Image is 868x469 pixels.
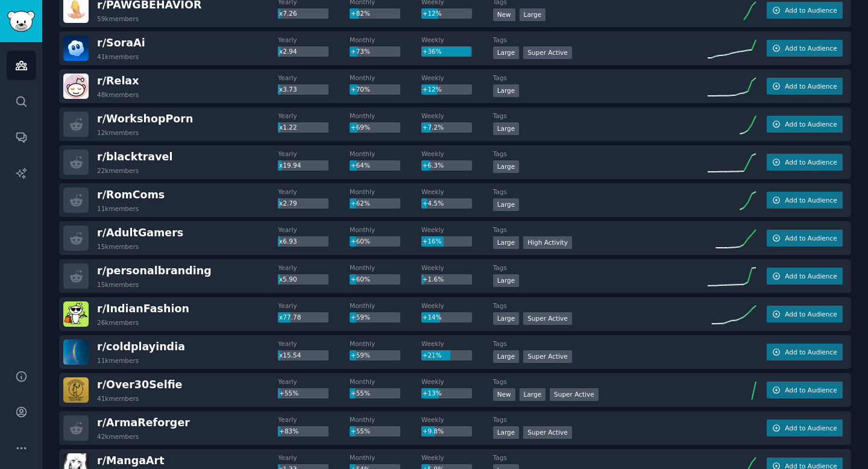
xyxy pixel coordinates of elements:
[423,313,442,321] span: +14%
[493,236,520,249] div: Large
[493,150,708,158] dt: Tags
[97,242,139,251] div: 15k members
[97,189,165,201] span: r/ RomComs
[279,10,297,17] span: x7.26
[767,344,843,360] button: Add to Audience
[97,113,193,125] span: r/ WorkshopPorn
[279,48,297,55] span: x2.94
[421,150,493,158] dt: Weekly
[350,415,421,424] dt: Monthly
[351,86,370,93] span: +70%
[421,36,493,44] dt: Weekly
[97,265,212,277] span: r/ personalbranding
[423,86,442,93] span: +12%
[493,160,520,173] div: Large
[493,36,708,44] dt: Tags
[279,313,301,321] span: x77.78
[493,225,708,234] dt: Tags
[278,225,350,234] dt: Yearly
[421,339,493,348] dt: Weekly
[523,350,572,363] div: Super Active
[423,124,444,131] span: +7.2%
[351,313,370,321] span: +59%
[493,453,708,462] dt: Tags
[493,187,708,196] dt: Tags
[520,8,546,21] div: Large
[97,37,145,49] span: r/ SoraAi
[785,310,837,318] span: Add to Audience
[350,112,421,120] dt: Monthly
[351,48,370,55] span: +73%
[785,6,837,14] span: Add to Audience
[523,236,572,249] div: High Activity
[550,388,599,401] div: Super Active
[493,301,708,310] dt: Tags
[767,230,843,247] button: Add to Audience
[767,420,843,436] button: Add to Audience
[493,46,520,59] div: Large
[423,48,442,55] span: +36%
[7,11,35,32] img: GummySearch logo
[493,122,520,135] div: Large
[350,150,421,158] dt: Monthly
[97,356,139,365] div: 11k members
[279,86,297,93] span: x3.73
[493,377,708,386] dt: Tags
[97,227,183,239] span: r/ AdultGamers
[493,263,708,272] dt: Tags
[767,382,843,398] button: Add to Audience
[493,388,515,401] div: New
[278,377,350,386] dt: Yearly
[63,377,89,403] img: Over30Selfie
[493,112,708,120] dt: Tags
[97,432,139,441] div: 42k members
[493,274,520,287] div: Large
[97,394,139,403] div: 41k members
[278,36,350,44] dt: Yearly
[493,426,520,439] div: Large
[279,124,297,131] span: x1.22
[351,124,370,131] span: +69%
[423,427,444,435] span: +9.8%
[423,238,442,245] span: +16%
[350,339,421,348] dt: Monthly
[520,388,546,401] div: Large
[350,263,421,272] dt: Monthly
[97,90,139,99] div: 48k members
[421,74,493,82] dt: Weekly
[423,389,442,397] span: +13%
[350,453,421,462] dt: Monthly
[351,238,370,245] span: +60%
[97,151,172,163] span: r/ blacktravel
[493,198,520,211] div: Large
[493,84,520,97] div: Large
[421,377,493,386] dt: Weekly
[97,14,139,23] div: 59k members
[97,379,182,391] span: r/ Over30Selfie
[423,275,444,283] span: +1.6%
[97,75,139,87] span: r/ Relax
[767,40,843,57] button: Add to Audience
[350,74,421,82] dt: Monthly
[421,301,493,310] dt: Weekly
[278,339,350,348] dt: Yearly
[421,453,493,462] dt: Weekly
[493,415,708,424] dt: Tags
[767,306,843,323] button: Add to Audience
[350,225,421,234] dt: Monthly
[279,162,301,169] span: x19.94
[278,263,350,272] dt: Yearly
[97,204,139,213] div: 11k members
[421,112,493,120] dt: Weekly
[785,158,837,166] span: Add to Audience
[767,116,843,133] button: Add to Audience
[97,166,139,175] div: 22k members
[421,263,493,272] dt: Weekly
[279,200,297,207] span: x2.79
[493,312,520,325] div: Large
[767,2,843,19] button: Add to Audience
[767,154,843,171] button: Add to Audience
[785,272,837,280] span: Add to Audience
[97,303,189,315] span: r/ IndianFashion
[278,112,350,120] dt: Yearly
